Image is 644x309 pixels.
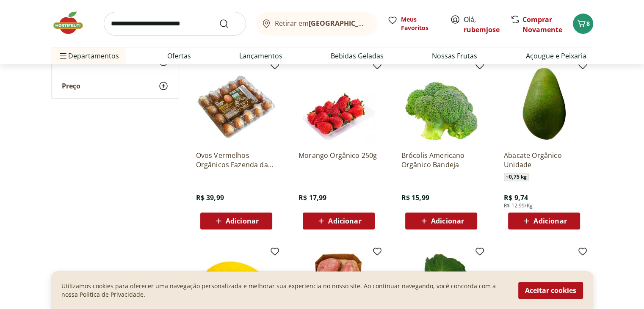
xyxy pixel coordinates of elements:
[200,212,272,229] button: Adicionar
[299,151,379,169] a: Morango Orgânico 250g
[405,212,477,229] button: Adicionar
[401,151,481,169] a: Brócolis Americano Orgânico Bandeja
[303,212,375,229] button: Adicionar
[196,63,276,144] img: Ovos Vermelhos Orgânicos Fazenda da Toca com 20 Unidades
[299,193,326,202] span: R$ 17,99
[533,218,567,224] span: Adicionar
[104,12,246,36] input: search
[401,193,429,202] span: R$ 15,99
[504,151,584,169] a: Abacate Orgânico Unidade
[504,63,584,144] img: Abacate Orgânico Unidade
[226,218,259,224] span: Adicionar
[275,19,368,27] span: Retirar em
[52,74,179,98] button: Preço
[431,218,464,224] span: Adicionar
[256,12,377,36] button: Retirar em[GEOGRAPHIC_DATA]/[GEOGRAPHIC_DATA]
[196,193,224,202] span: R$ 39,99
[504,202,533,209] span: R$ 12,99/Kg
[573,14,593,34] button: Carrinho
[387,15,440,32] a: Meus Favoritos
[299,63,379,144] img: Morango Orgânico 250g
[586,19,590,28] span: 8
[51,10,94,36] img: Hortifruti
[61,282,508,299] p: Utilizamos cookies para oferecer uma navegação personalizada e melhorar sua experiencia no nosso ...
[58,46,119,66] span: Departamentos
[464,14,501,35] span: Olá,
[62,82,80,90] span: Preço
[401,63,481,144] img: Brócolis Americano Orgânico Bandeja
[464,25,500,34] a: rubemjose
[432,51,477,61] a: Nossas Frutas
[196,151,276,169] a: Ovos Vermelhos Orgânicos Fazenda da Toca com 20 Unidades
[328,218,361,224] span: Adicionar
[309,19,451,28] b: [GEOGRAPHIC_DATA]/[GEOGRAPHIC_DATA]
[401,15,440,32] span: Meus Favoritos
[239,51,282,61] a: Lançamentos
[219,19,239,29] button: Submit Search
[518,282,583,299] button: Aceitar cookies
[167,51,191,61] a: Ofertas
[522,15,562,34] a: Comprar Novamente
[504,193,528,202] span: R$ 9,74
[504,173,529,181] span: ~ 0,75 kg
[58,46,68,66] button: Menu
[508,212,580,229] button: Adicionar
[331,51,384,61] a: Bebidas Geladas
[525,51,586,61] a: Açougue e Peixaria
